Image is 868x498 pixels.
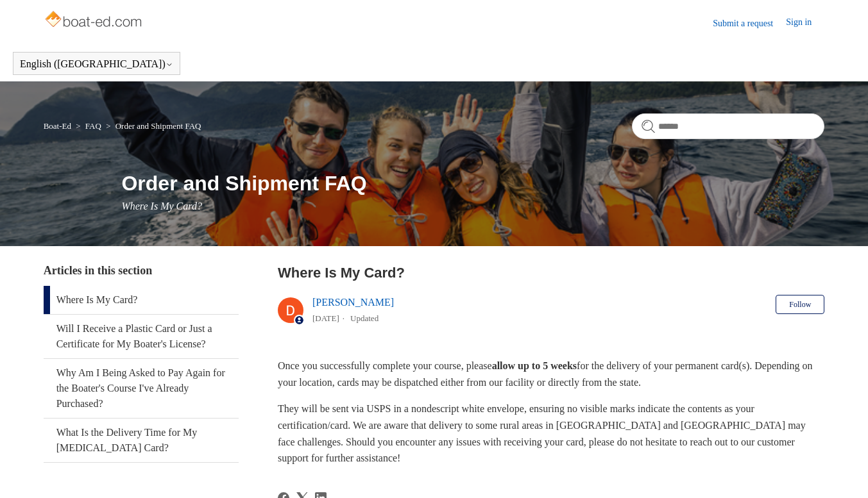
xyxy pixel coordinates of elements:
[44,359,239,418] a: Why Am I Being Asked to Pay Again for the Boater's Course I've Already Purchased?
[632,113,824,139] input: Search
[278,262,824,283] h2: Where Is My Card?
[492,360,577,371] strong: allow up to 5 weeks
[278,401,824,466] p: They will be sent via USPS in a nondescript white envelope, ensuring no visible marks indicate th...
[44,315,239,358] a: Will I Receive a Plastic Card or Just a Certificate for My Boater's License?
[121,168,824,199] h1: Order and Shipment FAQ
[776,295,824,314] button: Follow Article
[278,358,824,390] p: Once you successfully complete your course, please for the delivery of your permanent card(s). De...
[44,419,239,462] a: What Is the Delivery Time for My [MEDICAL_DATA] Card?
[115,121,201,131] a: Order and Shipment FAQ
[44,264,152,277] span: Articles in this section
[44,121,74,131] li: Boat-Ed
[73,121,103,131] li: FAQ
[121,201,201,212] span: Where Is My Card?
[85,121,101,131] a: FAQ
[312,313,339,323] time: 04/15/2024, 16:31
[713,17,786,30] a: Submit a request
[350,313,379,323] li: Updated
[44,286,239,314] a: Where Is My Card?
[44,121,71,131] a: Boat-Ed
[44,8,146,33] img: Boat-Ed Help Center home page
[103,121,201,131] li: Order and Shipment FAQ
[786,15,824,31] a: Sign in
[20,58,173,70] button: English ([GEOGRAPHIC_DATA])
[312,297,394,308] a: [PERSON_NAME]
